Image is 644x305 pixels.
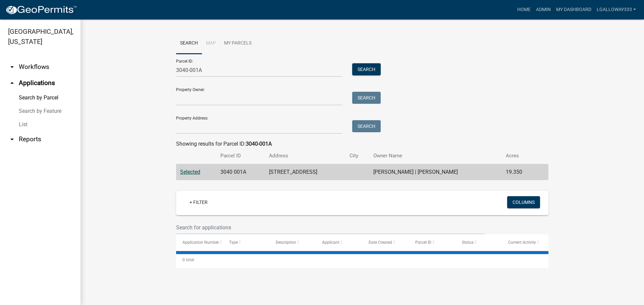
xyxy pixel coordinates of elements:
datatable-header-cell: Parcel ID [409,234,455,250]
datatable-header-cell: Date Created [362,234,409,250]
i: arrow_drop_down [8,63,16,71]
datatable-header-cell: Applicant [316,234,362,250]
datatable-header-cell: Current Activity [502,234,548,250]
button: Search [352,120,381,132]
span: Status [462,240,474,245]
i: arrow_drop_up [8,79,16,87]
a: + Filter [184,196,213,208]
span: Type [229,240,238,245]
div: Showing results for Parcel ID: [176,140,548,148]
span: Current Activity [508,240,536,245]
th: Acres [502,148,537,164]
a: My Parcels [220,33,256,54]
td: [PERSON_NAME] | [PERSON_NAME] [369,164,502,180]
datatable-header-cell: Application Number [176,234,223,250]
a: Home [515,3,533,16]
i: arrow_drop_down [8,135,16,143]
th: Address [265,148,345,164]
a: Admin [533,3,553,16]
span: Description [276,240,296,245]
span: Date Created [369,240,392,245]
strong: 3040-001A [246,141,272,147]
input: Search for applications [176,221,485,234]
datatable-header-cell: Status [455,234,502,250]
td: [STREET_ADDRESS] [265,164,345,180]
div: 0 total [176,251,548,268]
a: My Dashboard [553,3,594,16]
a: Search [176,33,202,54]
button: Search [352,63,381,75]
button: Search [352,92,381,104]
button: Columns [507,196,540,208]
th: Parcel ID [216,148,265,164]
datatable-header-cell: Type [223,234,269,250]
td: 3040 001A [216,164,265,180]
th: Owner Name [369,148,502,164]
a: Selected [180,169,200,175]
span: Parcel ID [415,240,431,245]
span: Applicant [322,240,339,245]
datatable-header-cell: Description [269,234,316,250]
span: Application Number [182,240,219,245]
td: 19.350 [502,164,537,180]
th: City [345,148,370,164]
a: lgalloway333 [594,3,639,16]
